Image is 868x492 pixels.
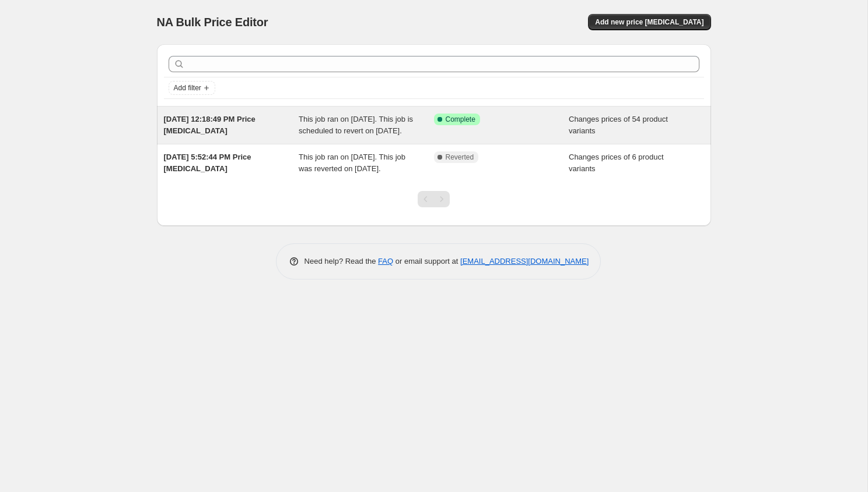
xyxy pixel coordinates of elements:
span: NA Bulk Price Editor [157,16,268,29]
span: Changes prices of 54 product variants [569,115,668,135]
a: FAQ [378,257,393,266]
span: This job ran on [DATE]. This job was reverted on [DATE]. [299,153,405,173]
span: [DATE] 12:18:49 PM Price [MEDICAL_DATA] [164,115,256,135]
span: Need help? Read the [304,257,379,266]
a: [EMAIL_ADDRESS][DOMAIN_NAME] [460,257,589,266]
span: Add new price [MEDICAL_DATA] [595,17,703,27]
nav: Pagination [418,191,450,207]
button: Add new price [MEDICAL_DATA] [588,14,710,30]
button: Add filter [169,81,215,95]
span: Reverted [446,153,474,162]
span: [DATE] 5:52:44 PM Price [MEDICAL_DATA] [164,153,251,173]
span: Add filter [174,83,201,93]
span: Changes prices of 6 product variants [569,153,664,173]
span: This job ran on [DATE]. This job is scheduled to revert on [DATE]. [299,115,413,135]
span: Complete [446,115,475,124]
span: or email support at [393,257,460,266]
